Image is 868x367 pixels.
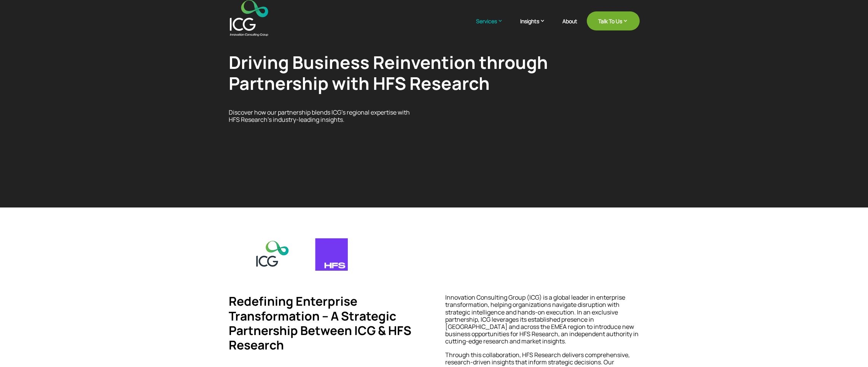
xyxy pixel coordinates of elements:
[253,238,293,272] img: icg-logo
[229,50,548,74] span: Driving Business Reinvention through
[520,17,553,36] a: Insights
[587,11,640,30] a: Talk To Us
[476,17,511,36] a: Services
[445,294,639,351] p: Innovation Consulting Group (ICG) is a global leader in enterprise transformation, helping organi...
[229,294,423,356] h4: Redefining Enterprise Transformation – A Strategic Partnership Between ICG & HFS Research
[562,18,577,36] a: About
[229,108,410,116] span: Discover how our partnership blends ICG’s regional expertise with
[229,71,490,95] span: Partnership with HFS Research
[315,238,348,271] img: HFS_Primary_Logo 1
[229,115,344,124] span: HFS Research’s industry-leading insights.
